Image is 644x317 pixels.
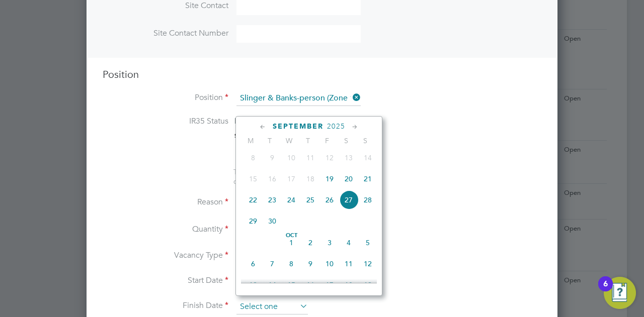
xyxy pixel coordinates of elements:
span: 1 [282,233,301,252]
span: 2 [301,233,320,252]
label: IR35 Status [103,116,228,127]
span: 13 [339,148,358,167]
span: 14 [358,148,377,167]
span: 19 [320,169,339,188]
span: T [298,136,317,145]
span: 18 [339,275,358,294]
label: Quantity [103,224,228,235]
label: Start Date [103,275,228,286]
strong: Status Determination Statement [234,132,327,139]
span: 26 [320,190,339,209]
span: 4 [339,233,358,252]
span: 17 [320,275,339,294]
label: Site Contact Number [103,28,228,39]
label: Site Contact [103,1,228,11]
span: 11 [339,254,358,273]
span: September [273,122,324,131]
span: 23 [263,190,282,209]
span: 17 [282,169,301,188]
span: The status determination for this position can be updated after creating the vacancy [233,167,369,185]
span: W [279,136,298,145]
span: 13 [244,275,263,294]
span: 14 [263,275,282,294]
span: 8 [282,254,301,273]
label: Vacancy Type [103,250,228,261]
span: 18 [301,169,320,188]
span: S [356,136,375,145]
span: 3 [320,233,339,252]
span: 27 [339,190,358,209]
span: 19 [358,275,377,294]
span: 22 [244,190,263,209]
span: Inside IR35 [234,116,274,126]
span: 9 [263,148,282,167]
span: 10 [320,254,339,273]
span: 12 [320,148,339,167]
input: Select one [236,299,308,314]
span: 20 [339,169,358,188]
span: 16 [263,169,282,188]
span: 6 [244,254,263,273]
div: 6 [603,284,608,297]
span: 30 [263,212,282,231]
span: 24 [282,190,301,209]
span: T [260,136,279,145]
h3: Position [103,68,541,81]
span: 7 [263,254,282,273]
span: M [241,136,260,145]
span: S [337,136,356,145]
span: 10 [282,148,301,167]
span: 25 [301,190,320,209]
span: 11 [301,148,320,167]
span: 29 [244,212,263,231]
span: 28 [358,190,377,209]
span: 21 [358,169,377,188]
span: 15 [244,169,263,188]
span: 12 [358,254,377,273]
button: Open Resource Center, 6 new notifications [604,277,636,309]
span: F [317,136,337,145]
label: Position [103,92,228,103]
span: 9 [301,254,320,273]
label: Reason [103,197,228,207]
span: 15 [282,275,301,294]
span: 8 [244,148,263,167]
label: Finish Date [103,300,228,311]
span: Oct [282,233,301,238]
span: 5 [358,233,377,252]
span: 2025 [327,122,345,131]
span: 16 [301,275,320,294]
input: Search for... [236,91,361,106]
